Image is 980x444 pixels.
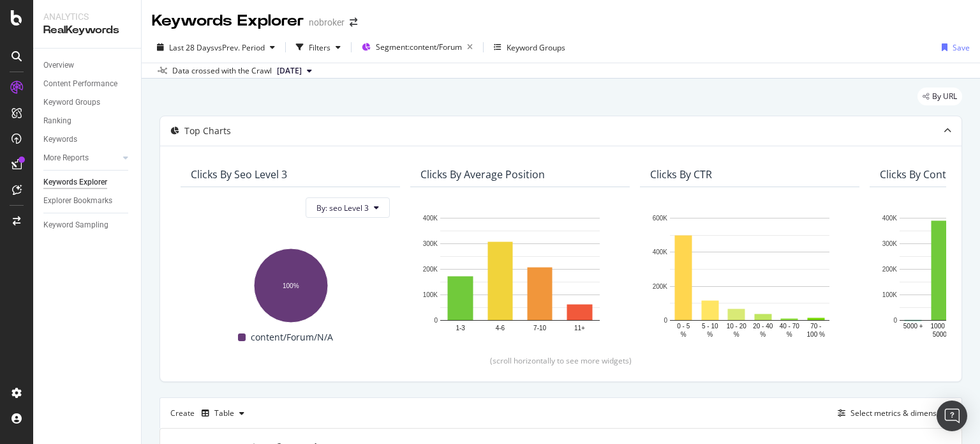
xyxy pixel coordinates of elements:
div: Analytics [43,10,131,23]
a: Keywords [43,133,132,146]
text: 1000 - [931,323,949,330]
svg: A chart. [420,211,620,340]
svg: A chart. [191,242,390,325]
div: Table [214,410,234,417]
text: % [760,331,766,338]
a: Keywords Explorer [43,176,132,189]
div: Select metrics & dimensions [850,408,951,418]
text: 400K [423,215,438,222]
text: 10 - 20 [727,323,747,330]
div: Create [170,403,249,424]
button: Filters [291,37,346,57]
div: Save [953,42,970,53]
span: Segment: content/Forum [376,42,462,52]
div: nobroker [309,16,345,29]
button: Segment:content/Forum [357,37,478,57]
text: 300K [882,240,898,247]
text: 0 [893,317,897,324]
div: arrow-right-arrow-left [350,18,357,27]
text: 100% [283,282,299,289]
text: 0 [664,317,667,324]
button: By: seo Level 3 [306,197,390,218]
div: RealKeywords [43,23,131,38]
text: 400K [882,215,898,222]
text: % [734,331,739,338]
button: Save [937,37,970,57]
text: 200K [423,266,438,273]
div: Keywords Explorer [43,176,107,189]
div: legacy label [917,88,962,105]
div: Keywords Explorer [152,10,304,32]
div: Clicks By Average Position [420,168,545,181]
text: 1-3 [456,325,465,332]
text: 100K [423,291,438,298]
text: 200K [653,283,668,290]
span: Last 28 Days [169,42,214,53]
div: Top Charts [184,125,231,137]
text: 7-10 [533,325,546,332]
text: % [707,331,713,338]
text: 20 - 40 [753,323,773,330]
div: Ranking [43,114,71,128]
text: 300K [423,240,438,247]
a: Content Performance [43,77,132,91]
text: % [787,331,792,338]
div: Clicks By CTR [650,168,712,181]
button: Last 28 DaysvsPrev. Period [152,37,280,57]
a: Keyword Groups [43,96,132,109]
text: 200K [882,266,898,273]
text: 0 - 5 [677,323,690,330]
span: By: seo Level 3 [316,203,369,213]
text: 600K [653,215,668,222]
a: Overview [43,59,132,72]
div: Data crossed with the Crawl [172,65,272,77]
div: Clicks By seo Level 3 [191,168,287,181]
a: Explorer Bookmarks [43,194,132,208]
div: Keyword Groups [43,96,100,109]
div: Explorer Bookmarks [43,194,112,208]
span: content/Forum/N/A [251,330,333,345]
text: 400K [653,249,668,256]
div: (scroll horizontally to see more widgets) [175,355,946,366]
div: Keyword Sampling [43,218,108,232]
text: % [681,331,687,338]
button: [DATE] [272,63,317,79]
a: More Reports [43,151,119,165]
span: By URL [932,93,957,100]
a: Ranking [43,114,132,128]
div: Content Performance [43,77,117,91]
span: vs Prev. Period [214,42,265,53]
div: Keyword Groups [507,42,565,53]
span: 2025 Aug. 4th [277,65,302,77]
div: Keywords [43,133,77,146]
div: Open Intercom Messenger [937,401,967,431]
text: 0 [434,317,438,324]
text: 70 - [810,323,821,330]
button: Keyword Groups [489,37,570,57]
button: Table [197,403,249,424]
svg: A chart. [650,211,849,340]
text: 5 - 10 [702,323,718,330]
text: 40 - 70 [780,323,800,330]
div: More Reports [43,151,89,165]
div: Filters [309,42,330,53]
text: 4-6 [496,325,505,332]
button: Select metrics & dimensions [833,406,951,421]
text: 11+ [574,325,585,332]
text: 100K [882,291,898,298]
text: 5000 + [903,323,923,330]
text: 100 % [807,331,825,338]
a: Keyword Sampling [43,218,132,232]
div: Overview [43,59,74,72]
text: 5000 [933,331,947,338]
